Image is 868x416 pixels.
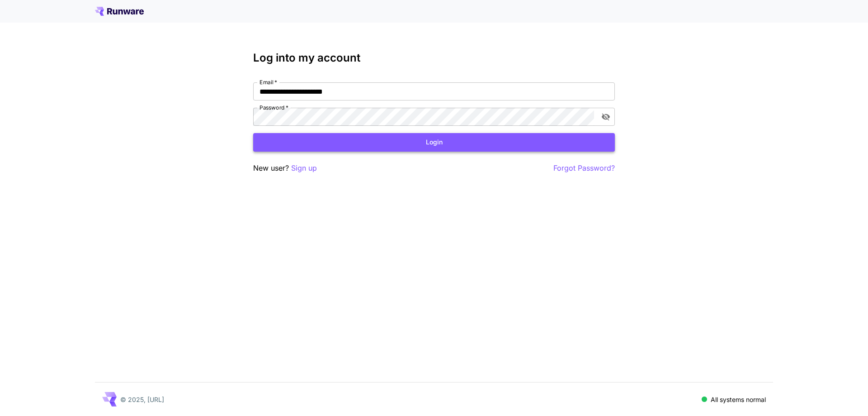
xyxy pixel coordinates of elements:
[711,395,766,404] p: All systems normal
[253,163,317,174] p: New user?
[253,133,615,152] button: Login
[259,78,277,86] label: Email
[598,109,614,125] button: toggle password visibility
[553,163,615,174] button: Forgot Password?
[120,395,164,404] p: © 2025, [URL]
[291,163,317,174] button: Sign up
[253,52,615,64] h3: Log into my account
[259,104,288,111] label: Password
